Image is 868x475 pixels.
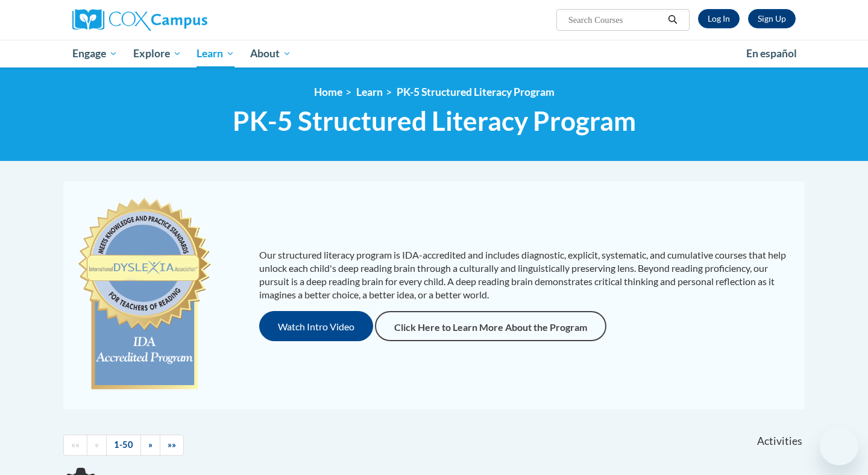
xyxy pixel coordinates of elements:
span: PK-5 Structured Literacy Program [233,105,636,137]
a: Explore [125,40,189,68]
span: Explore [133,46,181,61]
a: Learn [189,40,242,68]
span: « [95,439,99,450]
a: About [242,40,299,68]
button: Search [664,13,682,27]
button: Watch Intro Video [259,311,373,341]
a: Home [314,86,342,98]
a: 1-50 [106,435,141,456]
img: Cox Campus [72,9,207,31]
a: Cox Campus [72,9,301,31]
span: «« [71,439,80,450]
a: Next [140,435,160,456]
a: End [160,435,184,456]
span: Engage [72,46,118,61]
input: Search Courses [567,13,664,27]
a: Previous [87,435,107,456]
a: En español [738,41,805,66]
img: c477cda6-e343-453b-bfce-d6f9e9818e1c.png [75,192,213,397]
a: Click Here to Learn More About the Program [375,311,606,341]
p: Our structured literacy program is IDA-accredited and includes diagnostic, explicit, systematic, ... [259,248,793,301]
a: Register [748,9,796,28]
iframe: Button to launch messaging window [820,427,858,465]
span: En español [746,47,797,60]
span: »» [168,439,176,450]
span: Learn [197,46,234,61]
a: Engage [64,40,125,68]
span: About [250,46,291,61]
a: PK-5 Structured Literacy Program [397,86,555,98]
div: Main menu [54,40,814,68]
span: Activities [757,435,802,448]
a: Log In [698,9,740,28]
a: Begining [63,435,87,456]
span: » [148,439,153,450]
a: Learn [356,86,383,98]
